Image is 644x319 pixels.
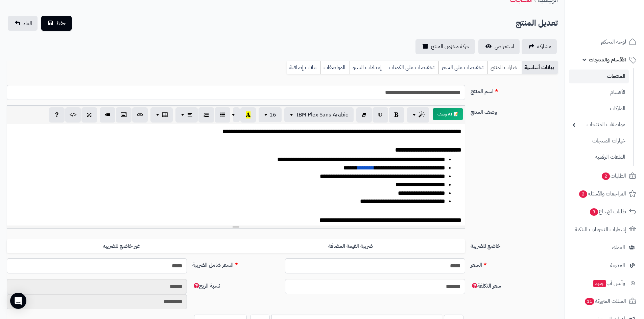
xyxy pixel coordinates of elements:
button: 📝 AI وصف [433,108,463,120]
button: حفظ [41,16,72,31]
a: بيانات إضافية [287,61,320,74]
label: ضريبة القيمة المضافة [236,239,465,253]
a: العملاء [569,239,640,256]
a: الطلبات2 [569,168,640,184]
a: المنتجات [569,70,629,83]
span: المراجعات والأسئلة [578,189,626,198]
a: الملفات الرقمية [569,150,629,164]
button: 16 [259,107,282,122]
span: وآتس آب [593,278,625,288]
a: إعدادات السيو [350,61,386,74]
span: جديد [593,280,606,287]
label: وصف المنتج [468,105,560,116]
a: بيانات أساسية [522,61,558,74]
a: المدونة [569,257,640,273]
a: طلبات الإرجاع3 [569,204,640,220]
a: خيارات المنتجات [569,134,629,148]
label: غير خاضع للضريبه [7,239,236,253]
a: تخفيضات على الكميات [386,61,438,74]
label: خاضع للضريبة [468,239,560,250]
a: الماركات [569,101,629,116]
span: نسبة الربح [192,282,220,290]
label: اسم المنتج [468,85,560,96]
span: 16 [269,111,276,119]
span: الغاء [23,19,32,27]
span: استعراض [495,43,514,51]
a: وآتس آبجديد [569,275,640,291]
span: 11 [585,297,595,305]
span: حفظ [56,19,66,27]
h2: تعديل المنتج [516,16,558,30]
a: مواصفات المنتجات [569,117,629,132]
a: المراجعات والأسئلة2 [569,186,640,202]
span: IBM Plex Sans Arabic [296,111,348,119]
span: السلات المتروكة [584,296,626,306]
label: السعر شامل الضريبة [190,258,282,269]
span: مشاركه [537,43,551,51]
a: المواصفات [320,61,350,74]
div: Open Intercom Messenger [10,293,26,309]
button: IBM Plex Sans Arabic [284,107,354,122]
span: إشعارات التحويلات البنكية [575,225,626,234]
a: استعراض [478,39,520,54]
span: العملاء [612,243,625,252]
a: مشاركه [522,39,557,54]
span: حركة مخزون المنتج [431,43,470,51]
span: الطلبات [601,171,626,181]
label: السعر [468,258,560,269]
span: 2 [579,190,587,197]
span: الأقسام والمنتجات [589,55,626,64]
a: الأقسام [569,85,629,100]
span: 3 [590,208,598,215]
img: logo-2.png [598,16,638,30]
span: سعر التكلفة [471,282,501,290]
a: إشعارات التحويلات البنكية [569,221,640,238]
a: حركة مخزون المنتج [415,39,475,54]
a: تخفيضات على السعر [438,61,487,74]
a: خيارات المنتج [487,61,522,74]
span: طلبات الإرجاع [589,207,626,216]
span: المدونة [610,261,625,270]
a: السلات المتروكة11 [569,293,640,309]
span: لوحة التحكم [601,37,626,47]
span: 2 [602,172,610,180]
a: الغاء [8,16,38,31]
a: لوحة التحكم [569,34,640,50]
